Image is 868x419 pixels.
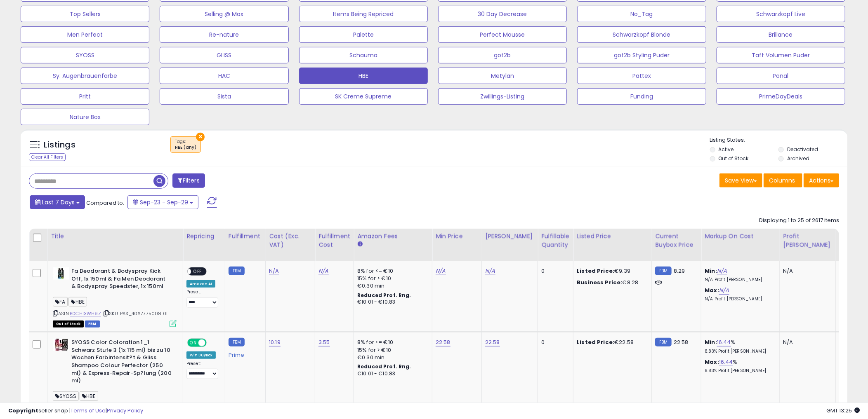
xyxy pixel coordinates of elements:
[438,68,567,84] button: Metylan
[186,351,216,359] div: Win BuyBox
[717,267,727,275] a: N/A
[53,267,177,326] div: ASIN:
[705,338,717,346] b: Min:
[188,339,198,346] span: ON
[357,299,426,306] div: €10.01 - €10.83
[719,358,733,366] a: 16.44
[541,267,567,275] div: 0
[29,153,66,161] div: Clear All Filters
[299,26,428,43] button: Palette
[826,407,860,414] span: 2025-10-7 13:25 GMT
[172,173,205,188] button: Filters
[71,339,172,386] b: SYOSS Color Coloration 1_1 Schwarz Stufe 3 (1x 115 ml) bis zu 10 Wochen Farbintensit?t & Gliss Sh...
[717,68,845,84] button: Ponal
[357,354,426,361] div: €0.30 min
[705,339,773,354] div: %
[577,47,706,63] button: got2b Styling Puder
[357,339,426,346] div: 8% for <= €10
[80,391,98,401] span: HBE
[357,363,411,370] b: Reduced Prof. Rng.
[655,338,671,346] small: FBM
[804,173,839,187] button: Actions
[577,279,622,286] b: Business Price:
[719,173,762,187] button: Save View
[53,339,69,351] img: 41CwtC0EMYL._SL40_.jpg
[705,286,719,294] b: Max:
[436,232,478,241] div: Min Price
[577,339,645,346] div: €22.58
[21,109,149,125] button: Nature Box
[438,26,567,43] button: Perfect Mousse
[759,217,839,225] div: Displaying 1 to 25 of 2617 items
[229,232,262,241] div: Fulfillment
[485,232,534,241] div: [PERSON_NAME]
[357,292,411,299] b: Reduced Prof. Rng.
[577,6,706,22] button: No_Tag
[186,232,222,241] div: Repricing
[229,338,245,346] small: FBM
[719,155,749,162] label: Out of Stock
[769,176,795,185] span: Columns
[577,68,706,84] button: Pattex
[655,267,671,275] small: FBM
[357,232,429,241] div: Amazon Fees
[21,88,149,105] button: Pritt
[541,232,570,249] div: Fulfillable Quantity
[102,310,167,317] span: | SKU: PAS_4067775008101
[8,407,143,415] div: seller snap | |
[68,297,87,307] span: HBE
[160,68,288,84] button: HAC
[186,280,215,288] div: Amazon AI
[705,296,773,302] p: N/A Profit [PERSON_NAME]
[357,275,426,282] div: 15% for > €10
[186,361,219,379] div: Preset:
[485,338,500,346] a: 22.58
[299,6,428,22] button: Items Being Repriced
[229,349,259,358] div: Prime
[783,232,832,249] div: Profit [PERSON_NAME]
[577,338,614,346] b: Listed Price:
[21,6,149,22] button: Top Sellers
[705,358,773,374] div: %
[107,407,143,414] a: Privacy Policy
[21,26,149,43] button: Men Perfect
[85,321,100,328] span: FBM
[717,88,845,105] button: PrimeDayDeals
[717,47,845,63] button: Taft Volumen Puder
[53,391,79,401] span: SYOSS
[160,88,288,105] button: Sista
[577,267,614,275] b: Listed Price:
[8,407,38,414] strong: Copyright
[51,232,179,241] div: Title
[783,339,829,346] div: N/A
[357,346,426,354] div: 15% for > €10
[53,297,68,307] span: FA
[717,26,845,43] button: Brillance
[299,47,428,63] button: Schauma
[674,338,689,346] span: 22.58
[269,338,281,346] a: 10.19
[269,232,311,249] div: Cost (Exc. VAT)
[30,195,85,209] button: Last 7 Days
[577,267,645,275] div: €9.39
[436,338,451,346] a: 22.58
[705,349,773,354] p: 8.83% Profit [PERSON_NAME]
[160,26,288,43] button: Re-nature
[318,232,350,249] div: Fulfillment Cost
[127,195,198,209] button: Sep-23 - Sep-29
[541,339,567,346] div: 0
[140,198,188,206] span: Sep-23 - Sep-29
[318,338,330,346] a: 3.55
[357,267,426,275] div: 8% for <= €10
[175,145,196,150] div: HBE (any)
[175,138,196,151] span: Tags :
[719,286,729,295] a: N/A
[357,370,426,377] div: €10.01 - €10.83
[764,173,802,187] button: Columns
[705,267,717,275] b: Min:
[705,232,776,241] div: Markup on Cost
[53,321,84,328] span: All listings that are currently out of stock and unavailable for purchase on Amazon
[438,88,567,105] button: Zwillings-Listing
[485,267,495,275] a: N/A
[318,267,328,275] a: N/A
